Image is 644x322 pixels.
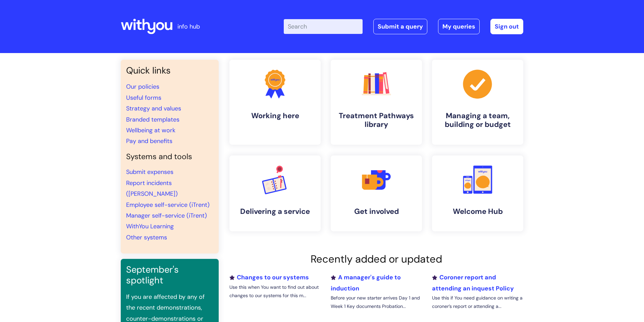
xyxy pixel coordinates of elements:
a: Sign out [490,19,523,34]
h4: Welcome Hub [437,207,518,216]
a: Changes to our systems [229,273,309,281]
div: | - [284,19,523,34]
h4: Get involved [336,207,417,216]
a: My queries [438,19,480,34]
h4: Delivering a service [235,207,315,216]
a: Treatment Pathways library [331,60,422,145]
p: Before your new starter arrives Day 1 and Week 1 Key documents Probation... [331,294,422,311]
p: Use this if You need guidance on writing a coroner’s report or attending a... [432,294,523,311]
a: Employee self-service (iTrent) [126,201,210,209]
a: A manager's guide to induction [331,273,401,292]
a: Wellbeing at work [126,126,175,134]
a: Coroner report and attending an inquest Policy [432,273,514,292]
a: Strategy and values [126,104,181,112]
a: Submit expenses [126,168,173,176]
a: Submit a query [373,19,427,34]
a: Manager self-service (iTrent) [126,212,207,220]
h4: Managing a team, building or budget [437,111,518,129]
a: Managing a team, building or budget [432,60,523,145]
h4: Working here [235,111,315,120]
a: WithYou Learning [126,222,174,230]
h3: Quick links [126,65,213,76]
a: Report incidents ([PERSON_NAME]) [126,179,178,198]
p: info hub [177,21,200,32]
a: Our policies [126,83,159,91]
p: Use this when You want to find out about changes to our systems for this m... [229,283,321,300]
a: Pay and benefits [126,137,172,145]
a: Get involved [331,155,422,231]
h4: Treatment Pathways library [336,111,417,129]
a: Branded templates [126,116,179,124]
h3: September's spotlight [126,264,213,286]
input: Search [284,19,363,34]
a: Useful forms [126,94,161,102]
h2: Recently added or updated [229,253,523,265]
a: Other systems [126,233,167,241]
a: Working here [229,60,321,145]
a: Delivering a service [229,155,321,231]
h4: Systems and tools [126,152,213,162]
a: Welcome Hub [432,155,523,231]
